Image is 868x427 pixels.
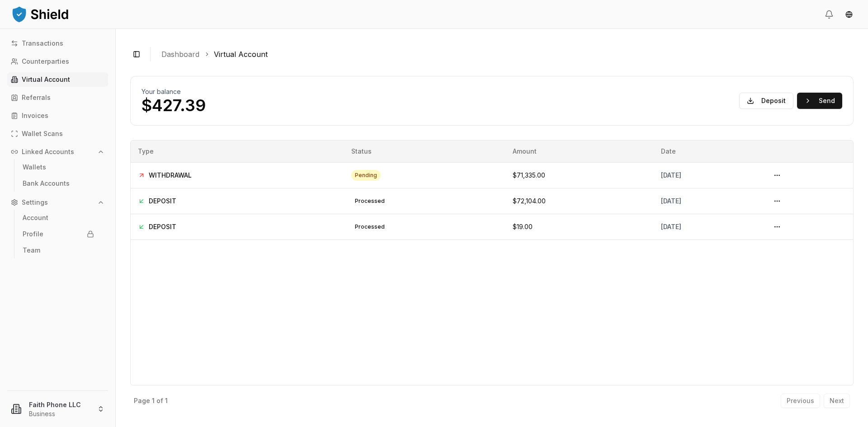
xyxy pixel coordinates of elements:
[23,180,70,187] p: Bank Accounts
[7,195,108,210] button: Settings
[7,36,108,51] a: Transactions
[661,222,755,231] div: [DATE]
[131,141,344,162] th: Type
[513,197,546,205] span: $72,104.00
[19,211,98,225] a: Account
[344,141,505,162] th: Status
[654,141,763,162] th: Date
[11,5,70,23] img: ShieldPay Logo
[156,398,163,404] p: of
[22,94,51,101] p: Referrals
[19,160,98,174] a: Wallets
[22,131,63,137] p: Wallet Scans
[7,127,108,141] a: Wallet Scans
[505,141,654,162] th: Amount
[7,145,108,159] button: Linked Accounts
[7,54,108,69] a: Counterparties
[142,96,206,114] p: $427.39
[149,171,192,180] span: WITHDRAWAL
[4,394,112,423] button: Faith Phone LLCBusiness
[29,409,90,418] p: Business
[22,76,70,83] p: Virtual Account
[22,199,48,206] p: Settings
[351,196,388,206] div: processed
[19,176,98,191] a: Bank Accounts
[214,49,268,60] a: Virtual Account
[739,93,793,109] button: Deposit
[513,223,533,230] span: $19.00
[7,90,108,105] a: Referrals
[134,398,150,404] p: Page
[22,40,63,47] p: Transactions
[152,398,155,404] p: 1
[23,231,43,237] p: Profile
[661,171,755,180] div: [DATE]
[29,400,90,409] p: Faith Phone LLC
[22,58,69,65] p: Counterparties
[19,243,98,258] a: Team
[165,398,168,404] p: 1
[22,113,48,119] p: Invoices
[797,93,842,109] button: Send
[23,215,48,221] p: Account
[661,197,755,206] div: [DATE]
[149,222,176,231] span: DEPOSIT
[22,149,74,155] p: Linked Accounts
[142,87,206,96] h2: Your balance
[161,49,199,60] a: Dashboard
[23,247,40,253] p: Team
[23,164,46,170] p: Wallets
[7,108,108,123] a: Invoices
[149,197,176,206] span: DEPOSIT
[351,170,381,181] div: pending
[513,171,545,179] span: $71,335.00
[7,72,108,87] a: Virtual Account
[351,221,388,232] div: processed
[161,49,846,60] nav: breadcrumb
[19,227,98,241] a: Profile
